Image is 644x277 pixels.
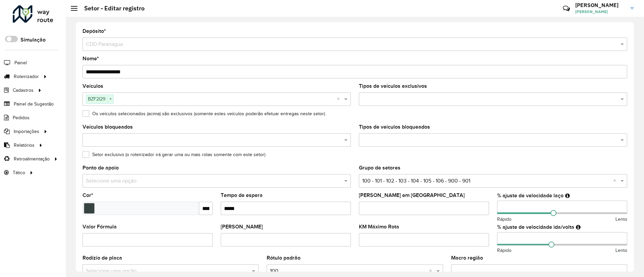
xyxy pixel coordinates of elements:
[83,254,122,262] label: Rodízio de placa
[359,123,430,131] label: Tipos de veículos bloqueados
[359,223,399,231] label: KM Máximo Rota
[451,254,483,262] label: Macro região
[14,155,50,162] span: Retroalimentação
[575,2,626,8] h3: [PERSON_NAME]
[575,9,626,15] span: [PERSON_NAME]
[14,128,39,135] span: Importações
[83,123,133,131] label: Veículos bloqueados
[14,142,35,149] span: Relatórios
[77,5,145,12] h2: Setor - Editar registro
[497,247,512,254] span: Rápido
[14,100,54,108] span: Painel de Sugestão
[83,164,119,172] label: Ponto de apoio
[565,193,570,198] em: Ajuste de velocidade do veículo entre clientes
[13,87,34,94] span: Cadastros
[359,164,400,172] label: Grupo de setores
[13,169,25,176] span: Tático
[576,224,581,230] em: Ajuste de velocidade do veículo entre a saída do depósito até o primeiro cliente e a saída do últ...
[83,110,325,117] label: Os veículos selecionados (acima) são exclusivos (somente estes veículos poderão efetuar entregas ...
[221,191,263,199] label: Tempo de espera
[86,95,107,103] span: BZF2I29
[359,82,427,90] label: Tipos de veículos exclusivos
[14,73,39,80] span: Roteirizador
[13,114,30,121] span: Pedidos
[83,223,117,231] label: Valor Fórmula
[83,82,103,90] label: Veículos
[615,247,627,254] span: Lento
[613,177,619,185] span: Clear all
[20,36,46,44] label: Simulação
[497,223,574,231] label: % ajuste de velocidade ida/volta
[267,254,301,262] label: Rótulo padrão
[615,216,627,223] span: Lento
[14,59,27,66] span: Painel
[359,191,465,199] label: [PERSON_NAME] em [GEOGRAPHIC_DATA]
[84,203,95,214] input: Select a color
[107,95,113,103] span: ×
[497,192,563,200] label: % ajuste de velocidade laço
[429,267,435,275] span: Clear all
[337,95,342,103] span: Clear all
[559,1,574,16] a: Contato Rápido
[497,216,512,223] span: Rápido
[83,55,99,63] label: Nome
[83,27,106,35] label: Depósito
[221,223,263,231] label: [PERSON_NAME]
[83,191,93,199] label: Cor
[83,151,265,158] label: Setor exclusivo (o roteirizador irá gerar uma ou mais rotas somente com este setor)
